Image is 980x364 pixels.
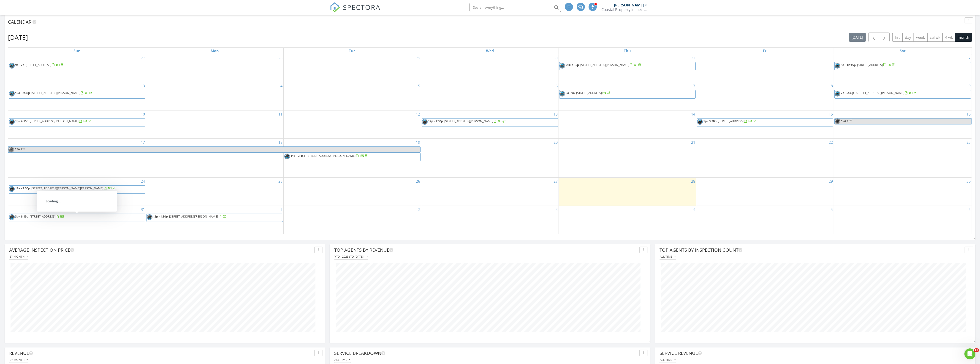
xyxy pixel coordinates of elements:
[692,82,696,90] a: Go to August 7, 2025
[830,54,834,62] a: Go to August 1, 2025
[146,206,283,234] td: Go to September 1, 2025
[566,63,579,67] span: 2:30p - 5p
[277,54,283,62] a: Go to July 28, 2025
[566,63,642,67] a: 2:30p - 5p [STREET_ADDRESS][PERSON_NAME]
[968,206,972,213] a: Go to September 6, 2025
[421,139,559,178] td: Go to August 20, 2025
[9,255,28,258] div: By month
[834,54,972,82] td: Go to August 2, 2025
[841,91,917,95] a: 2p - 5:30p [STREET_ADDRESS][PERSON_NAME]
[553,54,559,62] a: Go to July 30, 2025
[8,110,146,139] td: Go to August 10, 2025
[553,110,559,118] a: Go to August 13, 2025
[834,139,972,178] td: Go to August 23, 2025
[15,119,92,123] a: 1p - 4:15p [STREET_ADDRESS][PERSON_NAME]
[15,91,30,95] span: 10a - 2:30p
[210,48,220,54] a: Monday
[849,33,866,42] button: [DATE]
[559,110,696,139] td: Go to August 14, 2025
[841,91,854,95] span: 2p - 5:30p
[841,119,846,124] span: 12a
[9,214,15,220] img: cmilogobrushedaluminumandblue.png
[283,110,421,139] td: Go to August 12, 2025
[9,62,145,70] a: 9a - 2p [STREET_ADDRESS]
[421,178,559,206] td: Go to August 27, 2025
[153,214,168,218] span: 12p - 1:30p
[277,110,283,118] a: Go to August 11, 2025
[8,178,146,206] td: Go to August 24, 2025
[428,119,506,123] a: 12p - 1:30p [STREET_ADDRESS][PERSON_NAME]
[9,186,15,192] img: cmilogobrushedaluminumandblue.png
[470,3,561,12] input: Search everything...
[690,110,696,118] a: Go to August 14, 2025
[9,118,145,127] a: 1p - 4:15p [STREET_ADDRESS][PERSON_NAME]
[330,2,340,12] img: The Best Home Inspection Software - Spectora
[30,119,79,123] span: [STREET_ADDRESS][PERSON_NAME]
[690,139,696,146] a: Go to August 21, 2025
[334,350,638,357] div: Service Breakdown
[277,178,283,185] a: Go to August 25, 2025
[559,206,696,234] td: Go to September 4, 2025
[899,48,907,54] a: Saturday
[9,90,145,98] a: 10a - 2:30p [STREET_ADDRESS][PERSON_NAME]
[334,358,350,361] div: All time
[690,54,696,62] a: Go to July 31, 2025
[290,154,369,158] a: 11a - 2:45p [STREET_ADDRESS][PERSON_NAME]
[9,247,312,254] div: Average Inspection Price
[974,348,979,352] span: 10
[8,206,146,234] td: Go to August 31, 2025
[334,255,368,258] div: YTD - 2025 (to [DATE])
[140,139,146,146] a: Go to August 17, 2025
[421,110,559,139] td: Go to August 13, 2025
[692,206,696,213] a: Go to September 4, 2025
[140,206,146,213] a: Go to August 31, 2025
[555,206,559,213] a: Go to September 3, 2025
[290,154,305,158] span: 11a - 2:45p
[696,206,834,234] td: Go to September 5, 2025
[834,110,972,139] td: Go to August 16, 2025
[9,185,145,194] a: 11a - 2:30p [STREET_ADDRESS][PERSON_NAME][PERSON_NAME]
[835,63,840,69] img: cmilogobrushedaluminumandblue.png
[334,254,368,260] button: YTD - 2025 (to [DATE])
[623,48,632,54] a: Thursday
[703,119,717,123] span: 1p - 3:30p
[834,178,972,206] td: Go to August 30, 2025
[566,91,611,95] a: 8a - 9a [STREET_ADDRESS]
[9,254,28,260] button: By month
[660,350,963,357] div: Service Revenue
[841,63,896,67] a: 9a - 12:45p [STREET_ADDRESS]
[966,110,972,118] a: Go to August 16, 2025
[614,3,644,7] div: [PERSON_NAME]
[553,139,559,146] a: Go to August 20, 2025
[660,247,963,254] div: Top Agents by Inspection Count
[169,214,218,218] span: [STREET_ADDRESS][PERSON_NAME]
[421,206,559,234] td: Go to September 3, 2025
[703,119,757,123] a: 1p - 3:30p [STREET_ADDRESS]
[869,33,879,42] button: Previous month
[444,119,493,123] span: [STREET_ADDRESS][PERSON_NAME]
[428,119,443,123] span: 12p - 1:30p
[834,206,972,234] td: Go to September 6, 2025
[9,358,28,361] div: By month
[696,139,834,178] td: Go to August 22, 2025
[15,91,93,95] a: 10a - 2:30p [STREET_ADDRESS][PERSON_NAME]
[348,48,356,54] a: Tuesday
[15,63,24,67] span: 9a - 2p
[283,206,421,234] td: Go to September 2, 2025
[283,139,421,178] td: Go to August 19, 2025
[834,62,971,70] a: 9a - 12:45p [STREET_ADDRESS]
[417,206,421,213] a: Go to September 2, 2025
[26,63,51,67] span: [STREET_ADDRESS]
[927,33,943,42] button: cal wk
[955,33,972,42] button: month
[892,33,903,42] button: list
[834,82,972,110] td: Go to August 9, 2025
[553,178,559,185] a: Go to August 27, 2025
[140,178,146,185] a: Go to August 24, 2025
[964,348,975,359] iframe: Intercom live chat
[968,82,972,90] a: Go to August 9, 2025
[15,214,28,218] span: 3p - 6:15p
[696,178,834,206] td: Go to August 29, 2025
[566,91,575,95] span: 8a - 9a
[966,139,972,146] a: Go to August 23, 2025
